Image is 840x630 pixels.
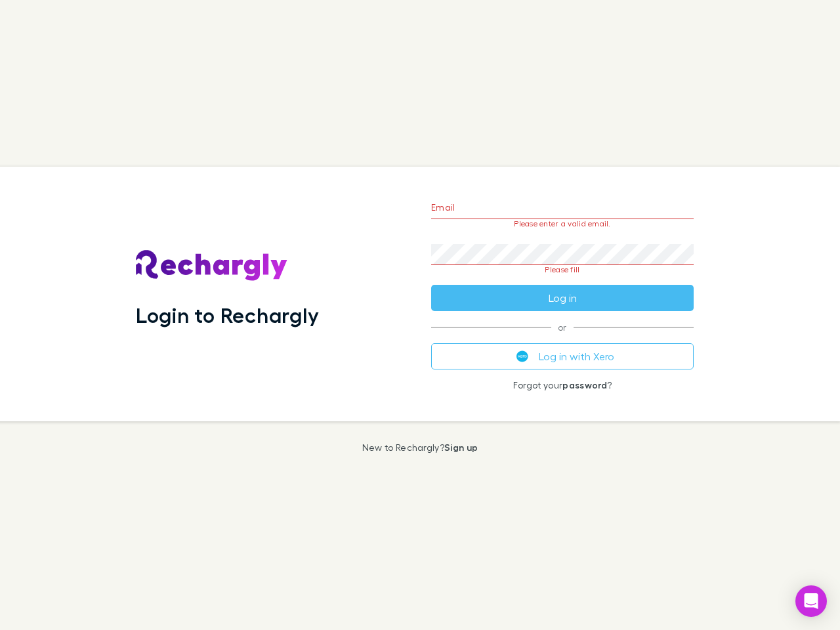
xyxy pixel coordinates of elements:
img: Rechargly's Logo [136,250,288,282]
div: Open Intercom Messenger [795,585,827,617]
span: or [431,327,694,327]
button: Log in with Xero [431,343,694,369]
h1: Login to Rechargly [136,303,319,327]
p: Forgot your ? [431,380,694,390]
img: Xero's logo [516,350,528,362]
p: Please fill [431,265,694,274]
p: New to Rechargly? [362,442,478,453]
p: Please enter a valid email. [431,219,694,228]
a: Sign up [444,442,478,453]
button: Log in [431,285,694,311]
a: password [562,379,607,390]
